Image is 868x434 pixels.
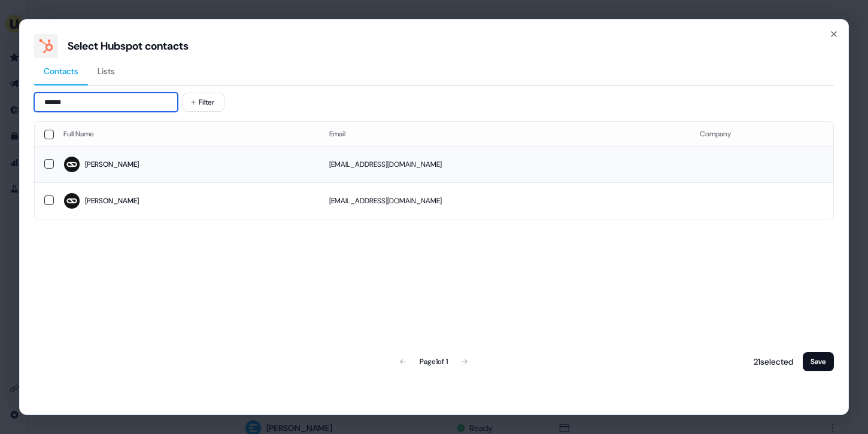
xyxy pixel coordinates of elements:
[98,65,115,77] span: Lists
[44,65,78,77] span: Contacts
[420,356,448,368] div: Page 1 of 1
[690,122,833,146] th: Company
[68,39,189,53] div: Select Hubspot contacts
[54,122,320,146] th: Full Name
[803,352,834,371] button: Save
[85,158,139,170] div: [PERSON_NAME]
[320,122,690,146] th: Email
[749,356,793,368] p: 21 selected
[183,93,224,112] button: Filter
[320,182,690,219] td: [EMAIL_ADDRESS][DOMAIN_NAME]
[85,195,139,207] div: [PERSON_NAME]
[320,146,690,182] td: [EMAIL_ADDRESS][DOMAIN_NAME]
